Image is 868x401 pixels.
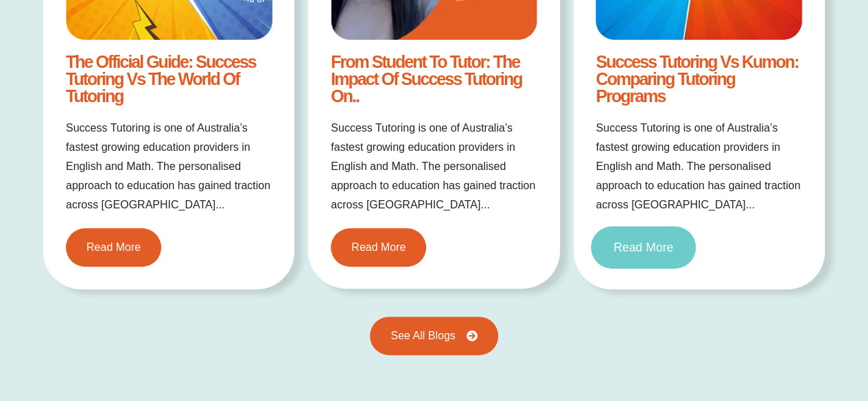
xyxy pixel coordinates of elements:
h2: Success Tutoring is one of Australia’s fastest growing education providers in English and Math. T... [331,119,537,215]
a: The Official Guide: Success Tutoring vs The World of Tutoring [66,52,256,106]
a: Read More [66,228,161,267]
span: Read More [86,242,141,253]
span: Read More [351,242,406,253]
span: Read More [613,241,673,254]
h2: Success Tutoring is one of Australia’s fastest growing education providers in English and Math. T... [596,119,802,215]
span: See All Blogs [390,330,455,341]
a: From Student to Tutor: The Impact of Success Tutoring on.. [331,52,521,106]
a: Read More [331,228,426,267]
a: Success Tutoring vs Kumon: Comparing Tutoring Programs [596,52,798,106]
a: Read More [591,226,696,269]
iframe: Chat Widget [640,246,868,401]
a: See All Blogs [370,317,497,355]
h2: Success Tutoring is one of Australia’s fastest growing education providers in English and Math. T... [66,119,272,215]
